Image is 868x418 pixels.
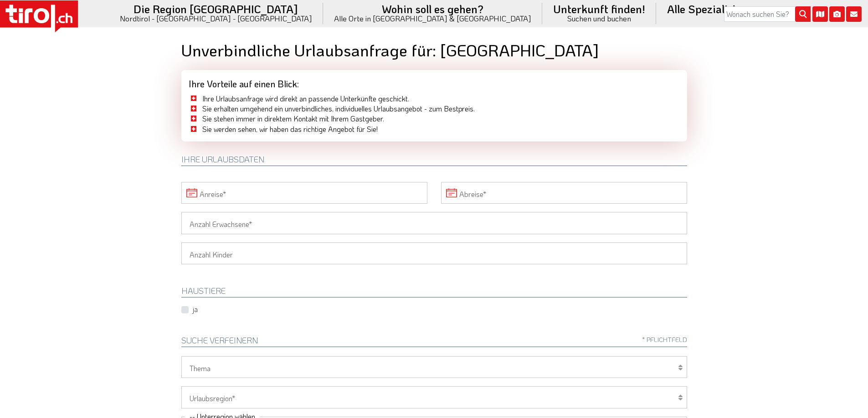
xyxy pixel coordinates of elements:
h2: Suche verfeinern [181,336,687,347]
h2: HAUSTIERE [181,287,687,297]
li: Ihre Urlaubsanfrage wird direkt an passende Unterkünfte geschickt. [189,94,680,104]
h2: Ihre Urlaubsdaten [181,155,687,166]
small: Alle Orte in [GEOGRAPHIC_DATA] & [GEOGRAPHIC_DATA] [334,15,531,22]
li: Sie erhalten umgehend ein unverbindliches, individuelles Urlaubsangebot - zum Bestpreis. [189,104,680,114]
label: ja [192,304,198,314]
i: Kontakt [846,6,862,22]
div: Ihre Vorteile auf einen Blick: [181,70,687,94]
li: Sie stehen immer in direktem Kontakt mit Ihrem Gastgeber. [189,114,680,124]
i: Karte öffnen [812,6,828,22]
li: Sie werden sehen, wir haben das richtige Angebot für Sie! [189,124,680,134]
h1: Unverbindliche Urlaubsanfrage für: [GEOGRAPHIC_DATA] [181,41,687,59]
span: * Pflichtfeld [642,336,687,343]
small: Nordtirol - [GEOGRAPHIC_DATA] - [GEOGRAPHIC_DATA] [120,15,312,22]
input: Wonach suchen Sie? [724,6,811,22]
small: Suchen und buchen [553,15,645,22]
i: Fotogalerie [829,6,845,22]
